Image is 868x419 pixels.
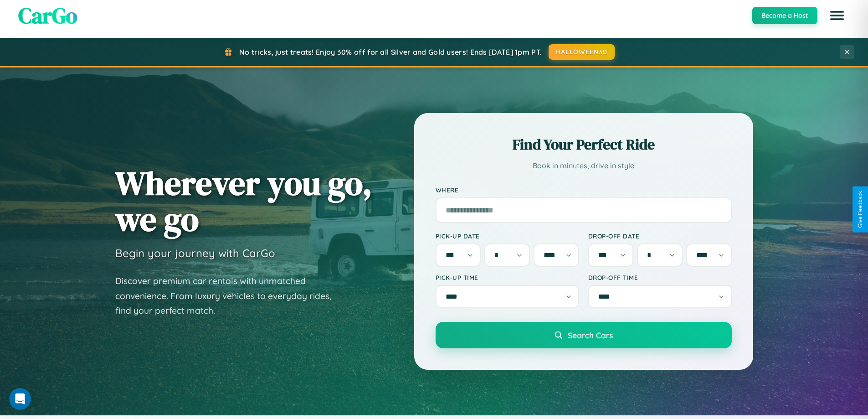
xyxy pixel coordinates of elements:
[436,134,732,155] h2: Find Your Perfect Ride
[549,44,615,60] button: HALLOWEEN30
[115,165,372,237] h1: Wherever you go, we go
[239,47,542,57] span: No tricks, just treats! Enjoy 30% off for all Silver and Gold users! Ends [DATE] 1pm PT.
[588,232,732,240] label: Drop-off Date
[568,330,613,340] span: Search Cars
[9,388,31,410] iframe: Intercom live chat
[588,274,732,281] label: Drop-off Time
[436,274,579,281] label: Pick-up Time
[115,246,275,260] h3: Begin your journey with CarGo
[115,274,343,318] p: Discover premium car rentals with unmatched convenience. From luxury vehicles to everyday rides, ...
[436,322,732,348] button: Search Cars
[752,7,817,24] button: Become a Host
[436,186,732,194] label: Where
[18,0,77,31] span: CarGo
[857,191,863,228] div: Give Feedback
[436,232,579,240] label: Pick-up Date
[436,159,732,172] p: Book in minutes, drive in style
[824,3,850,28] button: Open menu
